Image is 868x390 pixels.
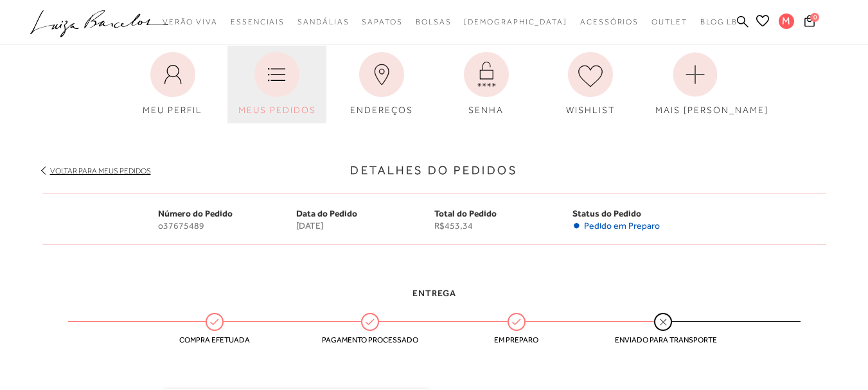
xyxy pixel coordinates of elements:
a: categoryNavScreenReaderText [580,10,639,34]
span: Acessórios [580,17,639,26]
span: Pagamento processado [322,335,418,344]
button: M [773,13,801,33]
a: BLOG LB [700,10,738,34]
span: MEU PERFIL [143,105,202,115]
span: • [572,220,581,231]
span: Sandálias [297,17,349,26]
span: Pedido em Preparo [584,220,660,231]
a: ENDEREÇOS [332,46,431,123]
span: Sapatos [362,17,402,26]
span: o37675489 [158,220,296,231]
span: [DATE] [296,220,434,231]
h3: Detalhes do Pedidos [42,162,826,179]
span: M [779,13,794,29]
span: Verão Viva [163,17,218,26]
span: ENDEREÇOS [350,105,413,115]
a: MEU PERFIL [123,46,222,123]
span: Data do Pedido [296,208,357,218]
span: Bolsas [416,17,452,26]
button: 0 [801,14,819,31]
a: MAIS [PERSON_NAME] [646,46,745,123]
span: Status do Pedido [572,208,641,218]
span: SENHA [468,105,504,115]
span: WISHLIST [566,105,616,115]
a: noSubCategoriesText [464,10,567,34]
a: categoryNavScreenReaderText [163,10,218,34]
a: MEUS PEDIDOS [227,46,326,123]
a: SENHA [437,46,536,123]
span: Compra efetuada [166,335,263,344]
a: Voltar para meus pedidos [50,166,151,175]
span: Entrega [412,288,456,298]
a: categoryNavScreenReaderText [297,10,349,34]
a: WISHLIST [541,46,640,123]
a: categoryNavScreenReaderText [416,10,452,34]
span: Número do Pedido [158,208,233,218]
span: [DEMOGRAPHIC_DATA] [464,17,567,26]
span: R$453,34 [434,220,572,231]
span: Outlet [651,17,687,26]
span: Essenciais [231,17,285,26]
span: MEUS PEDIDOS [238,105,316,115]
span: BLOG LB [700,17,738,26]
span: 0 [810,13,819,22]
a: categoryNavScreenReaderText [231,10,285,34]
span: Em preparo [468,335,565,344]
span: Total do Pedido [434,208,497,218]
a: categoryNavScreenReaderText [651,10,687,34]
a: categoryNavScreenReaderText [362,10,402,34]
span: Enviado para transporte [615,335,711,344]
span: MAIS [PERSON_NAME] [655,105,768,115]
